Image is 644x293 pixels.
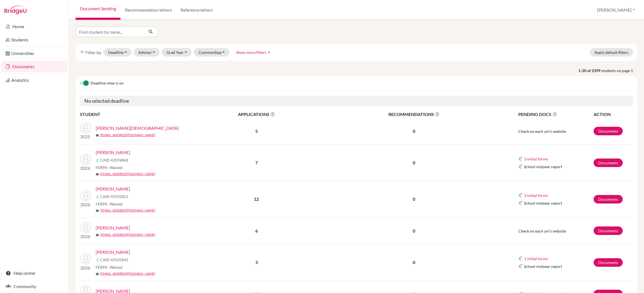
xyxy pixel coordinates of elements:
img: SINGH, Kulraj [80,254,91,265]
a: Home [1,21,68,32]
span: Show more filters [236,50,266,55]
b: 6 [255,228,258,233]
span: FERPA [96,165,122,170]
th: STUDENT [80,111,190,118]
a: [EMAIL_ADDRESS][DOMAIN_NAME] [100,133,155,138]
b: 3 [255,260,258,265]
span: students on page 1 [601,68,637,73]
span: RECOMMENDATIONS [323,111,505,118]
p: 2026 [80,233,91,240]
span: FERPA [96,264,122,270]
span: School midyear report [524,263,562,269]
img: GOEL, Ishaan [80,154,91,165]
a: Students [1,34,68,45]
span: mail [96,173,99,176]
p: 0 [323,128,505,134]
a: [PERSON_NAME] [96,186,130,192]
span: - Waived [108,202,122,206]
a: [PERSON_NAME] [96,225,130,231]
span: mail [96,209,99,212]
a: Analytics [1,75,68,86]
h5: No selected deadline [80,96,633,106]
strong: 1-20 of 2399 [578,68,601,73]
p: 0 [323,159,505,166]
a: Community [1,281,68,292]
b: 12 [254,196,259,202]
span: APPLICATIONS [190,111,323,118]
a: Help center [1,268,68,279]
p: 0 [323,259,505,266]
span: School midyear report [524,200,562,206]
a: Universities [1,48,68,59]
p: 2025 [80,133,91,140]
b: 5 [255,128,258,134]
a: Documents [1,61,68,72]
button: Grad Year [162,48,192,57]
span: mail [96,272,99,276]
img: Common App logo [96,194,100,199]
span: PENDING DOCS [518,111,593,118]
a: [EMAIL_ADDRESS][DOMAIN_NAME] [100,171,155,176]
button: Show more filtersarrow_drop_up [232,48,277,57]
span: Deadline view is on [90,80,124,87]
img: Common App logo [518,256,523,261]
a: [EMAIL_ADDRESS][DOMAIN_NAME] [100,208,155,213]
span: mail [96,134,99,137]
span: CAID 47635841 [100,257,128,263]
button: Deadline [103,48,132,57]
a: Documents [594,226,623,235]
span: mail [96,233,99,237]
p: 2026 [80,201,91,208]
span: CAID 43376868 [100,157,128,163]
button: 1 initial forms [524,255,548,262]
img: MALVIYA, Vaishnavi [80,122,91,133]
button: 3 initial forms [524,156,548,162]
a: Documents [594,159,623,167]
img: ZHANG, Ziyan [80,222,91,233]
a: Documents [594,258,623,267]
a: Documents [594,127,623,135]
img: Common App logo [96,258,100,262]
span: - Waived [108,165,122,170]
span: CAID 47635853 [100,194,128,199]
a: [EMAIL_ADDRESS][DOMAIN_NAME] [100,232,155,237]
span: School midyear report [524,164,562,170]
img: Common App logo [518,193,523,197]
button: Advisor [134,48,160,57]
button: Apply default filters [590,48,633,57]
img: Common App logo [518,157,523,161]
a: [PERSON_NAME] [96,149,130,156]
span: FERPA [96,201,122,207]
i: filter_list [80,50,84,54]
img: Common App logo [518,201,523,205]
span: Filter by [85,50,101,55]
a: [EMAIL_ADDRESS][DOMAIN_NAME] [100,271,155,276]
img: Common App logo [518,164,523,169]
button: [PERSON_NAME] [595,5,637,15]
th: ACTION [593,111,633,118]
img: Bridge-U [4,6,26,14]
span: Check on each uni's website [518,229,566,233]
span: - Waived [108,265,122,270]
b: 7 [255,160,258,165]
a: Documents [594,195,623,204]
button: CommonApp [194,48,230,57]
a: [PERSON_NAME] [96,249,130,255]
img: Chen, Siyu [80,190,91,201]
img: Common App logo [96,158,100,162]
i: arrow_drop_up [266,49,272,55]
input: Find student by name... [76,27,144,37]
button: 3 initial forms [524,192,548,199]
img: Common App logo [518,264,523,268]
p: 0 [323,196,505,202]
a: [PERSON_NAME][DEMOGRAPHIC_DATA] [96,125,179,131]
p: 2026 [80,265,91,271]
span: Check on each uni's website [518,129,566,134]
p: 2026 [80,165,91,171]
p: 0 [323,228,505,234]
